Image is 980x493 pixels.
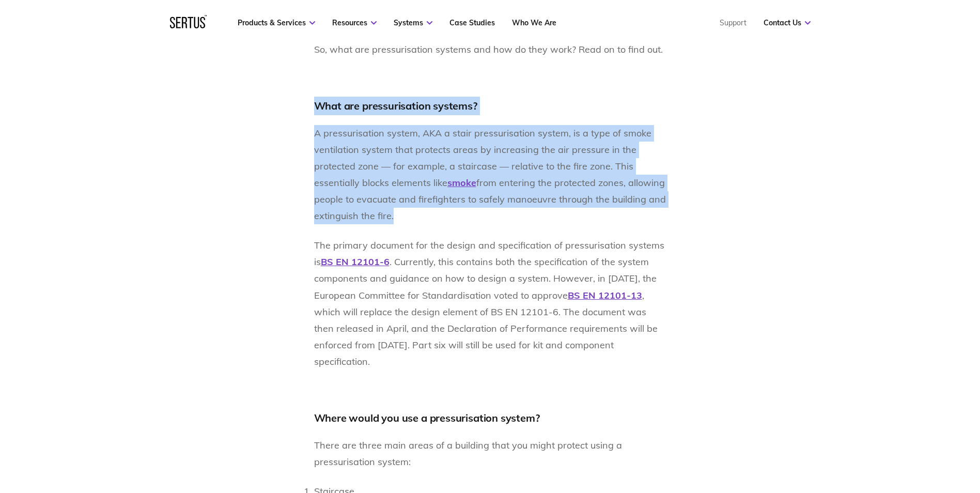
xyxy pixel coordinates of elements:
span: There are three main areas of a building that you might protect using a pressurisation system: [314,439,622,468]
a: Who We Are [512,18,556,27]
a: Systems [394,18,432,27]
span: So, what are pressurisation systems and how do they work? Read on to find out. [314,43,663,55]
a: Case Studies [449,18,495,27]
a: BS EN 12101-13 [568,289,642,301]
span: Where would you use a pressurisation system? [314,411,540,424]
a: Support [720,18,746,27]
span: The primary document for the design and specification of pressurisation systems is [314,239,664,268]
span: What are pressurisation systems? [314,99,477,112]
a: Products & Services [238,18,315,27]
span: A pressurisation system, AKA a stair pressurisation system, is a type of smoke ventilation system... [314,127,651,189]
iframe: Chat Widget [794,373,980,493]
a: smoke [447,177,476,189]
a: Contact Us [764,18,811,27]
span: from entering the protected zones, allowing people to evacuate and firefighters to safely manoeuv... [314,177,666,222]
span: , which will replace the design element of BS EN 12101-6. The document was then released in April... [314,289,658,367]
a: BS EN 12101-6 [321,256,390,268]
a: Resources [332,18,377,27]
span: . Currently, this contains both the specification of the system components and guidance on how to... [314,256,657,301]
